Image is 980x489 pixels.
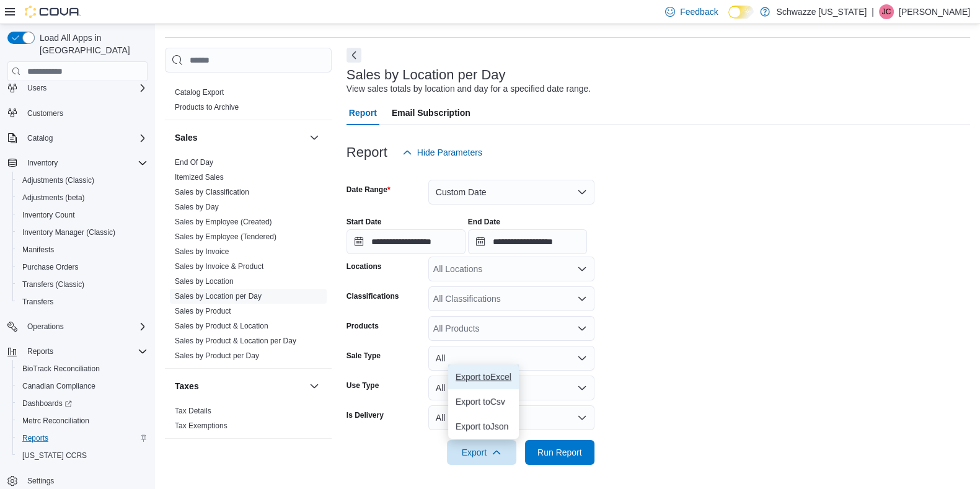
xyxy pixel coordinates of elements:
[175,380,199,392] h3: Taxes
[428,346,594,371] button: All
[17,396,77,411] a: Dashboards
[17,225,148,240] span: Inventory Manager (Classic)
[175,218,272,226] a: Sales by Employee (Created)
[17,277,148,292] span: Transfers (Classic)
[17,225,120,240] a: Inventory Manager (Classic)
[12,430,152,447] button: Reports
[22,105,148,121] span: Customers
[17,190,90,205] a: Adjustments (beta)
[448,389,519,414] button: Export toCsv
[22,280,84,289] span: Transfers (Classic)
[879,4,894,19] div: Justin Cleer
[12,258,152,276] button: Purchase Orders
[175,337,296,345] a: Sales by Product & Location per Day
[12,447,152,464] button: [US_STATE] CCRS
[17,294,148,309] span: Transfers
[17,431,53,446] a: Reports
[17,173,148,188] span: Adjustments (Classic)
[12,189,152,206] button: Adjustments (beta)
[347,82,591,95] div: View sales totals by location and day for a specified date range.
[307,379,322,394] button: Taxes
[22,156,63,170] button: Inventory
[22,106,68,121] a: Customers
[12,206,152,224] button: Inventory Count
[175,421,227,430] a: Tax Exemptions
[307,130,322,145] button: Sales
[2,154,152,172] button: Inventory
[175,292,262,301] a: Sales by Location per Day
[12,172,152,189] button: Adjustments (Classic)
[347,381,379,390] label: Use Type
[12,276,152,293] button: Transfers (Classic)
[175,88,224,97] a: Catalog Export
[22,451,87,460] span: [US_STATE] CCRS
[12,412,152,430] button: Metrc Reconciliation
[448,364,519,389] button: Export toExcel
[728,19,729,19] span: Dark Mode
[17,448,92,463] a: [US_STATE] CCRS
[175,232,276,242] span: Sales by Employee (Tendered)
[728,6,754,19] input: Dark Mode
[397,140,487,165] button: Hide Parameters
[175,291,262,301] span: Sales by Location per Day
[899,4,970,19] p: [PERSON_NAME]
[456,421,511,431] span: Export to Json
[175,188,249,196] a: Sales by Classification
[175,351,259,360] a: Sales by Product per Day
[165,403,332,438] div: Taxes
[17,173,99,188] a: Adjustments (Classic)
[347,217,382,227] label: Start Date
[22,227,115,237] span: Inventory Manager (Classic)
[175,131,304,144] button: Sales
[17,294,58,309] a: Transfers
[165,155,332,368] div: Sales
[17,431,148,446] span: Reports
[175,277,234,286] a: Sales by Location
[882,4,891,19] span: JC
[175,187,249,197] span: Sales by Classification
[347,145,387,160] h3: Report
[2,318,152,335] button: Operations
[175,247,229,256] a: Sales by Invoice
[175,203,219,211] a: Sales by Day
[392,100,470,125] span: Email Subscription
[175,103,239,112] a: Products to Archive
[347,262,382,271] label: Locations
[17,361,105,376] a: BioTrack Reconciliation
[27,83,46,93] span: Users
[417,146,482,159] span: Hide Parameters
[175,232,276,241] a: Sales by Employee (Tendered)
[175,262,263,271] span: Sales by Invoice & Product
[468,229,587,254] input: Press the down key to open a popover containing a calendar.
[22,381,95,391] span: Canadian Compliance
[175,351,259,361] span: Sales by Product per Day
[175,307,231,315] a: Sales by Product
[22,399,72,408] span: Dashboards
[456,397,511,407] span: Export to Csv
[456,372,511,382] span: Export to Excel
[27,108,63,118] span: Customers
[347,48,361,63] button: Next
[17,242,148,257] span: Manifests
[175,406,211,416] span: Tax Details
[175,322,268,330] a: Sales by Product & Location
[175,336,296,346] span: Sales by Product & Location per Day
[17,361,148,376] span: BioTrack Reconciliation
[175,87,224,97] span: Catalog Export
[175,102,239,112] span: Products to Archive
[2,130,152,147] button: Catalog
[22,210,75,220] span: Inventory Count
[447,440,516,465] button: Export
[175,172,224,182] span: Itemized Sales
[428,405,594,430] button: All
[175,306,231,316] span: Sales by Product
[25,6,81,18] img: Cova
[525,440,594,465] button: Run Report
[27,346,53,356] span: Reports
[17,379,100,394] a: Canadian Compliance
[175,247,229,257] span: Sales by Invoice
[17,379,148,394] span: Canadian Compliance
[428,376,594,400] button: All
[17,242,59,257] a: Manifests
[347,321,379,331] label: Products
